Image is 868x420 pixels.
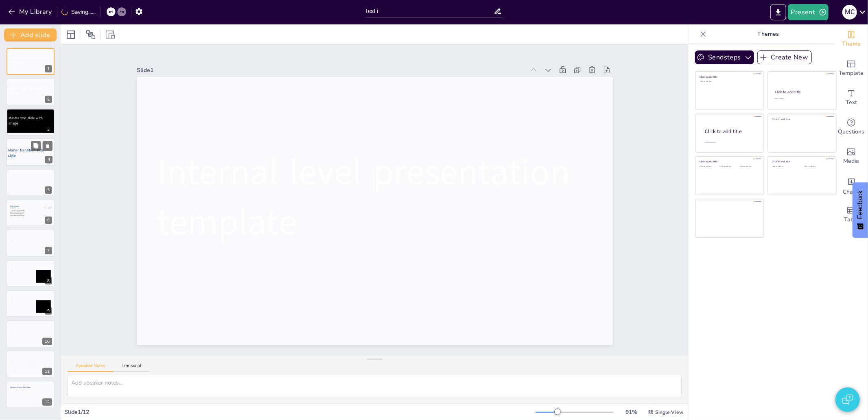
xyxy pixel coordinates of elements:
div: 8 [7,260,55,287]
div: 6 [45,217,52,224]
div: Click to add text [700,166,718,168]
span: Media [844,157,859,166]
div: Slide 1 [168,20,549,108]
div: 2 [7,78,55,105]
div: 7 [45,247,52,254]
div: 12 [7,381,55,408]
div: Change the overall theme [835,24,868,54]
div: Click to add text [700,81,758,83]
span: First level of information [12,210,25,211]
input: Insert title [366,5,494,17]
div: Saving...... [61,8,96,16]
div: 2 [45,96,52,103]
div: Resize presentation [104,28,116,41]
span: Questions [838,127,865,136]
button: Sendsteps [695,50,754,64]
div: 8 [45,277,52,284]
button: Delete Slide [43,141,52,151]
div: 1 [45,65,52,72]
span: Template [839,69,864,78]
div: Click to add title [700,75,758,79]
span: Table [844,215,859,224]
div: Click to add body [705,142,756,144]
span: Master title slide with image [9,116,43,125]
button: Add slide [4,28,57,42]
div: Layout [64,28,77,41]
div: Click to add title [772,118,831,121]
div: 10 [42,338,52,345]
div: Click to add text [774,98,829,100]
button: Feedback - Show survey [853,182,868,238]
span: Master title slide with image [9,85,43,95]
div: 12 [42,398,52,406]
div: 4 [45,156,52,164]
span: Charts [843,188,860,197]
div: 3 [45,126,52,133]
div: 5 [7,169,55,196]
div: Add ready made slides [835,54,868,83]
div: Click to add text [720,166,738,168]
div: Add a table [835,200,868,230]
div: Click to add title [700,160,758,164]
button: Speaker Notes [68,363,114,372]
div: Get real-time input from your audience [835,112,868,142]
div: 4 [6,138,55,166]
div: 11 [42,368,52,375]
div: 7 [7,230,55,256]
span: Master transition slide style [8,148,44,158]
button: Create New [757,50,812,64]
div: 3 [7,109,55,136]
div: 10 [7,320,55,347]
div: 9 [45,307,52,315]
span: Internal level presentation template [152,104,577,237]
div: Add images, graphics, shapes or video [835,142,868,171]
span: Theme [842,39,861,48]
div: Slide 1 / 12 [64,408,536,416]
div: 5 [45,186,52,194]
p: Themes [710,24,827,44]
div: Click to add text [804,166,830,168]
span: Internal level presentation template [9,55,50,65]
div: Add charts and graphs [835,171,868,200]
div: Add text boxes [835,83,868,112]
span: Text [846,98,857,107]
div: Click to add text [740,166,758,168]
button: Transcript [114,363,150,372]
span: Feedback [857,190,864,219]
div: 1 [7,48,55,75]
span: Second level of information [10,211,25,213]
div: Click to add title [705,128,757,135]
span: Third level of information [10,213,24,214]
button: Duplicate Slide [31,141,41,151]
span: Alternate master slide footer [10,387,31,389]
button: My Library [6,5,55,18]
span: Fourth level of information [10,214,24,216]
span: Single View [655,409,683,416]
div: M C [842,5,857,20]
div: Click to add title [775,90,829,94]
div: Click to add title [772,160,831,164]
div: 11 [7,351,55,378]
button: Present [788,4,829,20]
button: M C [842,4,857,20]
span: Position [86,30,96,39]
div: 91 % [622,408,641,416]
button: Export to PowerPoint [770,4,786,20]
div: 9 [7,290,55,317]
span: Slide Header [10,205,19,207]
div: Click to add text [772,166,798,168]
div: 6 [7,199,55,226]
